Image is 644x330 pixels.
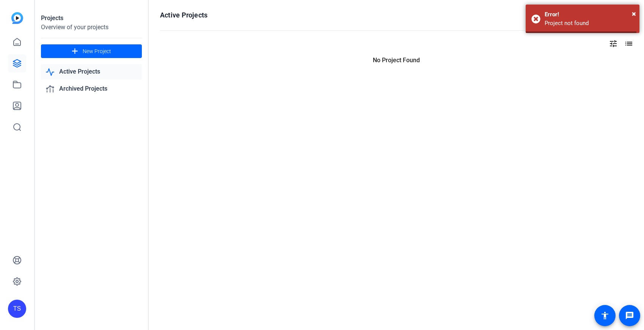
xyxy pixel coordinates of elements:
span: × [632,9,636,18]
mat-icon: tune [609,39,618,48]
h1: Active Projects [160,11,207,20]
div: TS [8,300,26,318]
p: No Project Found [160,56,633,65]
img: blue-gradient.svg [11,12,23,24]
mat-icon: list [624,39,633,48]
mat-icon: accessibility [600,311,609,320]
div: Overview of your projects [41,23,142,32]
button: New Project [41,44,142,58]
a: Active Projects [41,64,142,80]
mat-icon: add [70,47,80,56]
div: Projects [41,14,142,23]
div: Error! [545,10,634,19]
button: Close [632,8,636,19]
span: New Project [83,47,111,55]
mat-icon: message [625,311,634,320]
div: Project not found [545,19,634,28]
a: Archived Projects [41,81,142,97]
